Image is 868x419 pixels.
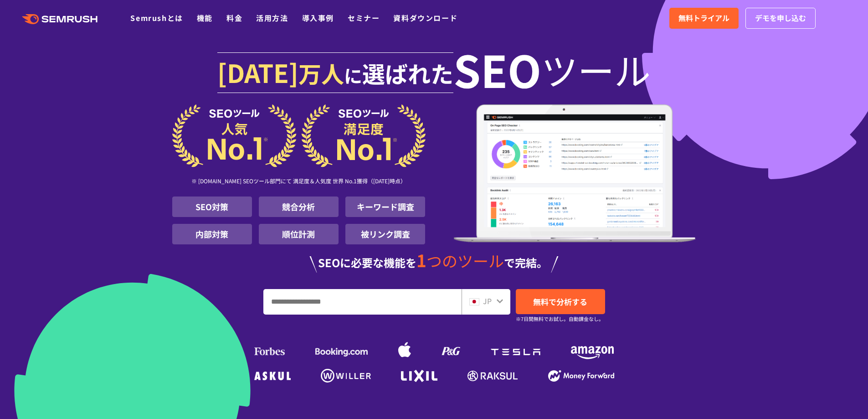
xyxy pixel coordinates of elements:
[226,12,242,23] a: 料金
[130,12,183,23] a: Semrushとは
[533,296,587,307] span: 無料で分析する
[345,197,425,217] li: キーワード調査
[172,252,696,273] div: SEOに必要な機能を
[172,224,252,244] li: 内部対策
[541,51,651,88] span: ツール
[197,12,213,23] a: 機能
[172,197,252,217] li: SEO対策
[345,224,425,244] li: 被リンク調査
[256,12,288,23] a: 活用方法
[504,254,548,270] span: で完結。
[298,57,344,89] span: 万人
[302,12,334,23] a: 導入事例
[516,315,604,323] small: ※7日間無料でお試し。自動課金なし。
[172,167,426,197] div: ※ [DOMAIN_NAME] SEOツール部門にて 満足度＆人気度 世界 No.1獲得（[DATE]時点）
[669,8,739,29] a: 無料トライアル
[516,289,605,314] a: 無料で分析する
[348,12,380,23] a: セミナー
[344,62,362,88] span: に
[426,249,504,272] span: つのツール
[416,248,426,272] span: 1
[483,295,492,306] span: JP
[678,12,729,24] span: 無料トライアル
[362,57,453,89] span: 選ばれた
[755,12,806,24] span: デモを申し込む
[745,8,816,29] a: デモを申し込む
[453,51,541,88] span: SEO
[393,12,457,23] a: 資料ダウンロード
[217,54,298,90] span: [DATE]
[259,224,339,244] li: 順位計測
[259,197,339,217] li: 競合分析
[264,290,461,314] input: URL、キーワードを入力してください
